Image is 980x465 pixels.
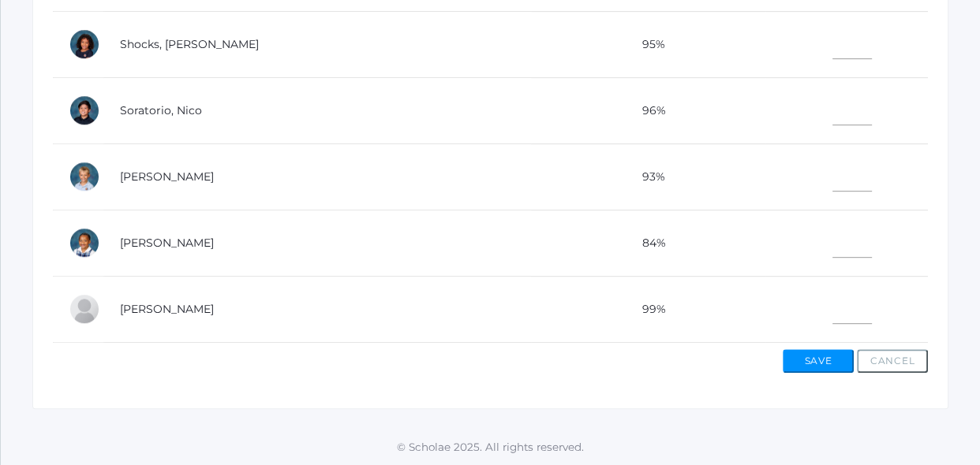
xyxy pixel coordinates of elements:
a: [PERSON_NAME] [120,236,214,250]
div: Nico Soratorio [69,95,100,126]
td: 96% [531,77,765,143]
div: Luca Shocks [69,28,100,60]
a: Shocks, [PERSON_NAME] [120,37,259,51]
div: Liam Tiedemann [69,161,100,192]
p: © Scholae 2025. All rights reserved. [1,439,980,455]
button: Cancel [857,349,928,373]
td: 95% [531,11,765,77]
td: 93% [531,143,765,210]
a: [PERSON_NAME] [120,302,214,316]
div: Jedidiah Winder [69,293,100,325]
button: Save [783,349,854,373]
a: [PERSON_NAME] [120,169,214,184]
td: 99% [531,276,765,342]
a: Soratorio, Nico [120,103,202,117]
td: 84% [531,210,765,276]
div: Eliana Waite [69,227,100,259]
